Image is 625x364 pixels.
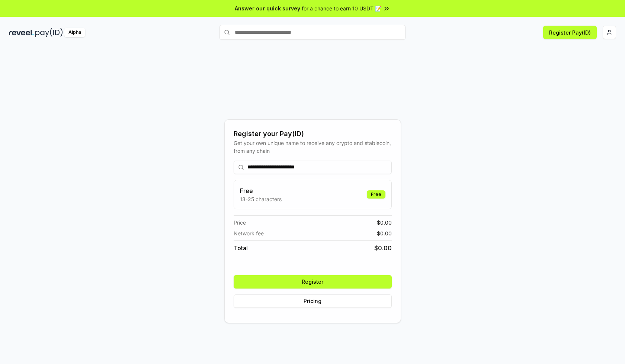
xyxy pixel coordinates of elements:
div: Get your own unique name to receive any crypto and stablecoin, from any chain [234,139,392,155]
button: Register [234,275,392,289]
img: reveel_dark [9,28,34,37]
span: $ 0.00 [374,244,392,252]
button: Register Pay(ID) [543,26,597,39]
div: Register your Pay(ID) [234,129,392,139]
p: 13-25 characters [240,195,282,203]
h3: Free [240,186,282,195]
div: Free [367,190,385,199]
span: Total [234,244,248,252]
span: $ 0.00 [377,219,392,226]
div: Alpha [64,28,85,37]
span: Price [234,219,246,226]
span: Network fee [234,229,264,237]
span: Answer our quick survey [235,4,300,12]
span: for a chance to earn 10 USDT 📝 [302,4,381,12]
img: pay_id [35,28,63,37]
span: $ 0.00 [377,229,392,237]
button: Pricing [234,294,392,308]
